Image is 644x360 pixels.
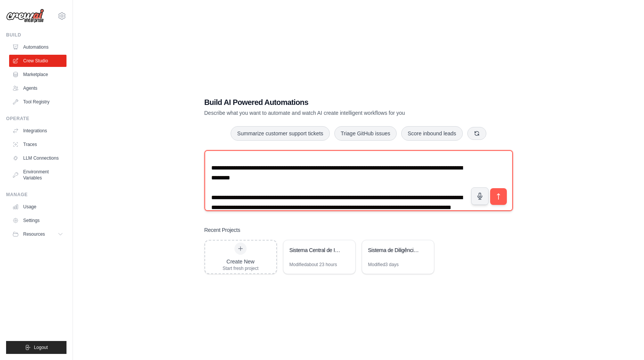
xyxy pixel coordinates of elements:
[9,228,66,240] button: Resources
[9,166,66,184] a: Environment Variables
[467,127,486,140] button: Get new suggestions
[368,262,399,268] div: Modified 3 days
[6,192,66,198] div: Manage
[34,344,48,350] span: Logout
[231,126,329,141] button: Summarize customer support tickets
[6,32,66,38] div: Build
[204,109,460,117] p: Describe what you want to automate and watch AI create intelligent workflows for you
[368,246,420,254] div: Sistema de Diligência Jurídica Imobiliária
[290,262,337,268] div: Modified about 23 hours
[606,324,644,360] div: Widget de chat
[606,324,644,360] iframe: Chat Widget
[6,341,66,354] button: Logout
[9,68,66,81] a: Marketplace
[9,41,66,53] a: Automations
[9,125,66,137] a: Integrations
[6,9,44,23] img: Logo
[204,97,460,108] h1: Build AI Powered Automations
[9,138,66,151] a: Traces
[204,226,241,234] h3: Recent Projects
[9,214,66,227] a: Settings
[471,187,489,205] button: Click to speak your automation idea
[334,126,397,141] button: Triage GitHub issues
[9,201,66,213] a: Usage
[9,82,66,94] a: Agents
[23,231,45,237] span: Resources
[223,258,259,265] div: Create New
[9,152,66,164] a: LLM Connections
[290,246,342,254] div: Sistema Central de Intake e Due Diligence Documental
[9,96,66,108] a: Tool Registry
[401,126,463,141] button: Score inbound leads
[223,265,259,271] div: Start fresh project
[9,55,66,67] a: Crew Studio
[6,116,66,122] div: Operate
